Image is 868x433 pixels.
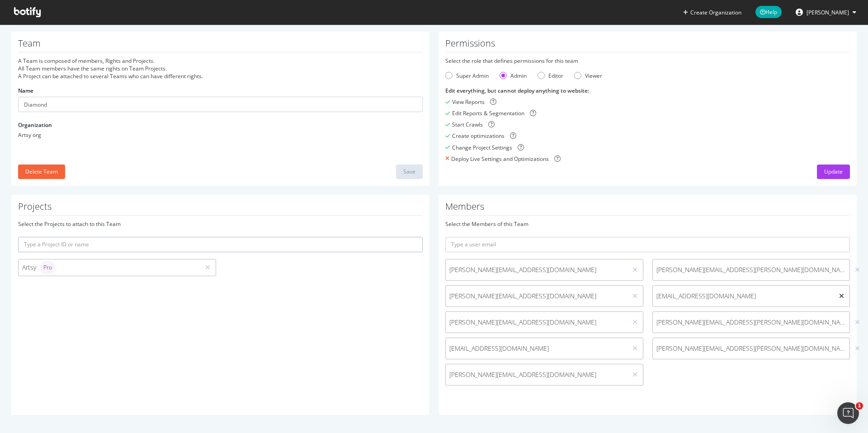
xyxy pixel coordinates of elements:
[449,318,623,327] span: [PERSON_NAME][EMAIL_ADDRESS][DOMAIN_NAME]
[807,9,849,16] span: Paul Sanders
[449,265,623,274] span: [PERSON_NAME][EMAIL_ADDRESS][DOMAIN_NAME]
[445,202,850,216] h1: Members
[456,72,489,80] div: Super Admin
[43,265,52,270] span: Pro
[18,165,65,179] button: Delete Team
[22,261,196,274] div: Artsy
[18,237,423,252] input: Type a Project ID or name
[856,402,863,409] span: 1
[445,87,850,94] div: Edit everything, but cannot deploy anything to website :
[683,8,742,17] button: Create Organization
[585,72,602,80] div: Viewer
[18,87,33,94] label: Name
[403,168,415,175] div: Save
[452,109,524,117] div: Edit Reports & Segmentation
[538,72,563,80] div: Editor
[452,98,485,106] div: View Reports
[396,165,423,179] button: Save
[452,121,483,128] div: Start Crawls
[449,370,623,379] span: [PERSON_NAME][EMAIL_ADDRESS][DOMAIN_NAME]
[18,220,423,228] div: Select the Projects to attach to this Team
[500,72,527,80] div: Admin
[656,318,846,327] span: [PERSON_NAME][EMAIL_ADDRESS][PERSON_NAME][DOMAIN_NAME]
[788,5,863,19] button: [PERSON_NAME]
[18,202,423,216] h1: Projects
[574,72,602,80] div: Viewer
[452,132,505,140] div: Create optimizations
[18,38,423,52] h1: Team
[817,165,850,179] button: Update
[18,131,423,139] div: Artsy org
[656,265,846,274] span: [PERSON_NAME][EMAIL_ADDRESS][PERSON_NAME][DOMAIN_NAME]
[656,344,846,353] span: [PERSON_NAME][EMAIL_ADDRESS][PERSON_NAME][DOMAIN_NAME]
[445,72,489,80] div: Super Admin
[824,168,843,175] div: Update
[837,402,859,424] iframe: Intercom live chat
[18,57,423,80] div: A Team is composed of members, Rights and Projects. All Team members have the same rights on Team...
[445,38,850,52] h1: Permissions
[40,261,56,274] div: brand label
[452,144,512,151] div: Change Project Settings
[445,57,850,65] div: Select the role that defines permissions for this team
[445,237,850,252] input: Type a user email
[755,6,782,18] span: Help
[18,97,423,112] input: Name
[449,292,623,301] span: [PERSON_NAME][EMAIL_ADDRESS][DOMAIN_NAME]
[451,155,549,163] div: Deploy Live Settings and Optimizations
[449,344,623,353] span: [EMAIL_ADDRESS][DOMAIN_NAME]
[18,121,52,129] label: Organization
[25,168,58,175] div: Delete Team
[445,220,850,228] div: Select the Members of this Team
[548,72,563,80] div: Editor
[510,72,527,80] div: Admin
[656,292,830,301] span: [EMAIL_ADDRESS][DOMAIN_NAME]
